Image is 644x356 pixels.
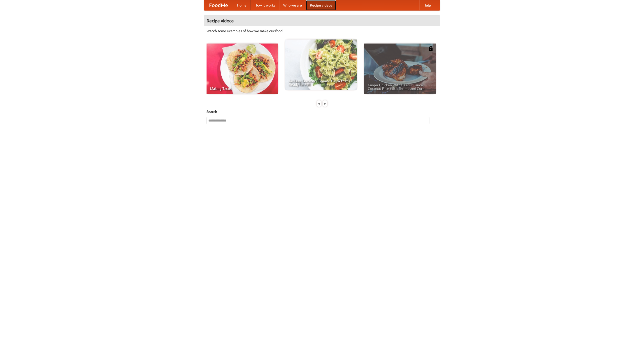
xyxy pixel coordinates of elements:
span: An Easy, Summery Tomato Pasta That's Ready for Fall [289,79,353,86]
a: Who we are [279,0,306,10]
h4: Recipe videos [204,16,440,26]
a: Recipe videos [306,0,336,10]
a: Home [233,0,251,10]
a: How it works [251,0,279,10]
a: FoodMe [204,0,233,10]
img: 483408.png [428,46,433,51]
a: Help [419,0,435,10]
a: An Easy, Summery Tomato Pasta That's Ready for Fall [285,39,357,90]
p: Watch some examples of how we make our food! [207,28,437,33]
h5: Search [207,109,437,114]
a: Making Tacos [207,44,278,94]
span: Making Tacos [210,87,274,90]
div: » [323,100,327,107]
div: « [317,100,321,107]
